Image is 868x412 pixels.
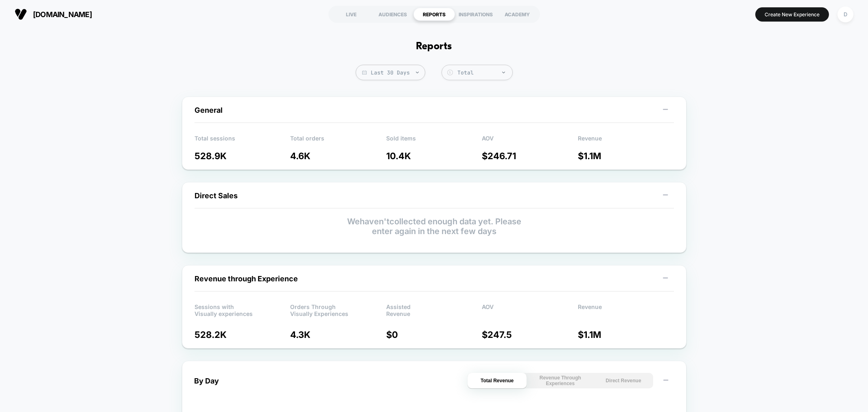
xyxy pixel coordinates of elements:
div: D [837,7,853,22]
div: LIVE [330,8,372,21]
span: Direct Sales [195,191,238,200]
p: AOV [482,135,578,147]
p: $ 1.1M [578,151,674,161]
p: Total orders [290,135,386,147]
div: Total [457,69,508,76]
p: Revenue [578,135,674,147]
button: [DOMAIN_NAME] [12,8,94,21]
p: We haven't collected enough data yet. Please enter again in the next few days [195,217,674,236]
button: Revenue Through Experiences [531,373,590,388]
p: Sessions with Visually experiences [195,303,291,316]
span: [DOMAIN_NAME] [33,10,92,19]
span: Last 30 Days [356,65,425,80]
p: $ 246.71 [482,151,578,161]
p: 10.4K [386,151,482,161]
div: INSPIRATIONS [455,8,496,21]
p: Total sessions [195,135,291,147]
div: AUDIENCES [372,8,413,21]
div: REPORTS [413,8,455,21]
p: 528.2K [195,329,291,340]
p: 4.6K [290,151,386,161]
p: Revenue [578,303,674,316]
button: Total Revenue [468,373,527,388]
p: Assisted Revenue [386,303,482,316]
img: end [416,72,419,73]
img: end [502,72,505,73]
p: $ 1.1M [578,329,674,340]
div: By Day [194,377,219,385]
div: ACADEMY [496,8,538,21]
h1: Reports [416,41,452,53]
p: AOV [482,303,578,316]
button: D [835,6,856,23]
img: calendar [362,70,367,75]
tspan: $ [449,70,451,75]
p: Orders Through Visually Experiences [290,303,386,316]
img: Visually logo [15,8,27,20]
button: Create New Experience [755,7,829,22]
p: $ 247.5 [482,329,578,340]
p: 528.9K [195,151,291,161]
p: $ 0 [386,329,482,340]
button: Direct Revenue [594,373,653,388]
p: Sold items [386,135,482,147]
span: Revenue through Experience [195,274,298,283]
p: 4.3K [290,329,386,340]
span: General [195,106,223,114]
